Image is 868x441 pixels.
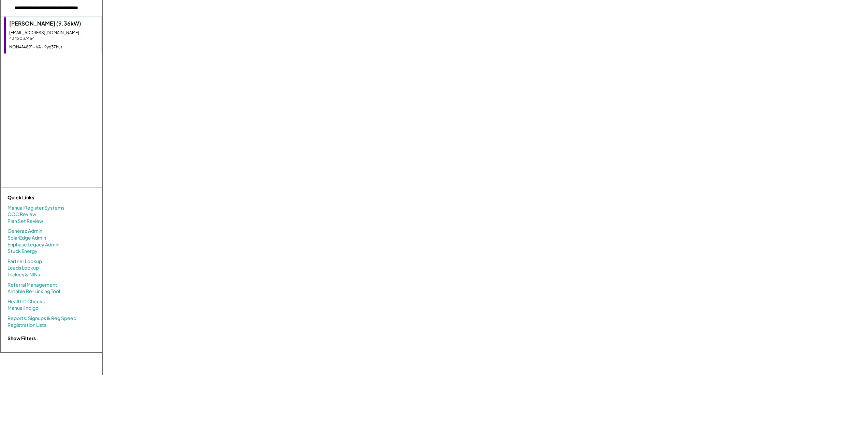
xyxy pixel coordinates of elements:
strong: Show Filters [8,335,36,341]
a: Health 0 Checks [8,298,45,305]
div: [PERSON_NAME] (9.36kW) [9,20,98,27]
a: COC Review [8,211,36,218]
a: Manual Indigo [8,305,39,311]
a: Enphase Legacy Admin [8,241,59,248]
a: Registration Lists [8,322,46,329]
a: Partner Lookup [8,258,42,265]
a: Referral Management [8,282,57,288]
div: [EMAIL_ADDRESS][DOMAIN_NAME] - 4342037464 [9,30,98,42]
a: Stuck Energy [8,248,38,255]
div: Quick Links [8,194,76,201]
a: Leads Lookup [8,264,39,271]
a: Generac Admin [8,228,42,234]
a: Reports: Signups & Reg Speed [8,315,76,322]
div: NON414891 - VA - 9ye37hut [9,44,98,50]
a: Airtable Re-Linking Tool [8,288,60,295]
a: Plan Set Review [8,218,43,225]
a: Manual Register Systems [8,204,64,211]
a: SolarEdge Admin [8,234,46,241]
a: Trickies & NINs [8,271,40,278]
